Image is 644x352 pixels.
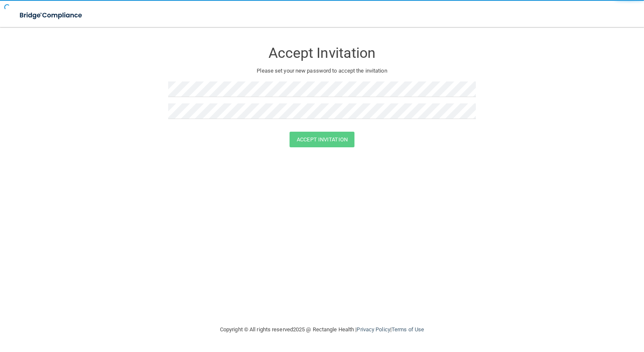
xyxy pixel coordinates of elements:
[13,7,90,24] img: bridge_compliance_login_screen.278c3ca4.svg
[392,326,424,333] a: Terms of Use
[357,326,390,333] a: Privacy Policy
[168,316,476,343] div: Copyright © All rights reserved 2025 @ Rectangle Health | |
[290,132,354,147] button: Accept Invitation
[174,66,470,76] p: Please set your new password to accept the invitation
[168,45,476,61] h3: Accept Invitation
